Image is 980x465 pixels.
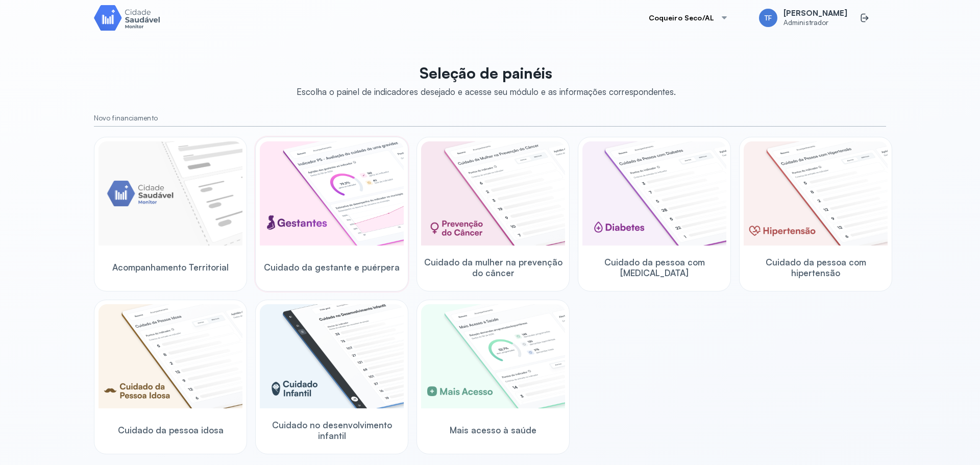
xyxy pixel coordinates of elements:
button: Coqueiro Seco/AL [636,8,741,28]
span: [PERSON_NAME] [783,9,847,18]
img: Logotipo do produto Monitor [94,3,160,32]
span: Cuidado da mulher na prevenção do câncer [421,257,565,279]
img: woman-cancer-prevention-care.png [421,141,565,246]
span: TF [765,14,772,22]
span: Cuidado no desenvolvimento infantil [260,420,404,442]
span: Cuidado da pessoa com [MEDICAL_DATA] [582,257,726,279]
span: Administrador [783,18,847,27]
small: Novo financiamento [94,114,886,123]
p: Seleção de painéis [297,64,676,82]
img: placeholder-module-ilustration.png [99,141,242,246]
img: pregnants.png [260,141,404,246]
span: Acompanhamento Territorial [112,262,229,273]
span: Cuidado da pessoa com hipertensão [744,257,888,279]
span: Cuidado da pessoa idosa [118,425,224,435]
span: Cuidado da gestante e puérpera [264,262,400,273]
img: healthcare-greater-access.png [421,304,565,408]
div: Escolha o painel de indicadores desejado e acesse seu módulo e as informações correspondentes. [297,86,676,97]
img: child-development.png [260,304,404,408]
img: hypertension.png [744,141,888,246]
img: elderly.png [99,304,242,408]
img: diabetics.png [582,141,726,246]
span: Mais acesso à saúde [450,425,536,435]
